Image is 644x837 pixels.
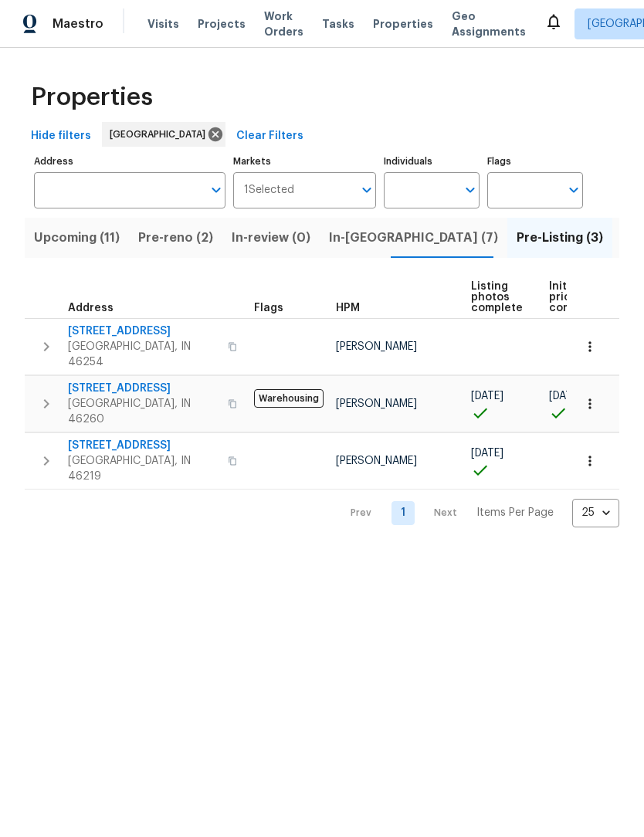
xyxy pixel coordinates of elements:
[336,342,417,353] span: [PERSON_NAME]
[572,493,619,534] div: 25
[31,127,91,147] span: Hide filters
[384,158,480,167] label: Individuals
[487,158,583,167] label: Flags
[68,324,219,340] span: [STREET_ADDRESS]
[53,17,103,32] span: Maestro
[31,90,153,106] span: Properties
[232,228,310,249] span: In-review (0)
[476,506,554,521] p: Items Per Page
[68,340,219,371] span: [GEOGRAPHIC_DATA], IN 46254
[329,228,498,249] span: In-[GEOGRAPHIC_DATA] (7)
[34,158,225,167] label: Address
[25,123,97,151] button: Hide filters
[68,439,219,454] span: [STREET_ADDRESS]
[34,228,120,249] span: Upcoming (11)
[373,17,433,32] span: Properties
[254,390,324,408] span: Warehousing
[356,180,378,202] button: Open
[336,399,417,410] span: [PERSON_NAME]
[517,228,603,249] span: Pre-Listing (3)
[205,180,227,202] button: Open
[549,391,581,402] span: [DATE]
[391,502,415,526] a: Goto page 1
[336,303,360,314] span: HPM
[236,127,303,147] span: Clear Filters
[336,500,619,528] nav: Pagination Navigation
[147,17,179,32] span: Visits
[110,127,212,143] span: [GEOGRAPHIC_DATA]
[102,123,225,147] div: [GEOGRAPHIC_DATA]
[68,303,114,314] span: Address
[563,180,585,202] button: Open
[233,158,377,167] label: Markets
[254,303,283,314] span: Flags
[452,9,526,40] span: Geo Assignments
[336,456,417,467] span: [PERSON_NAME]
[322,19,354,30] span: Tasks
[459,180,481,202] button: Open
[230,123,310,151] button: Clear Filters
[471,282,523,314] span: Listing photos complete
[198,17,246,32] span: Projects
[244,185,294,198] span: 1 Selected
[549,282,601,314] span: Initial list price complete
[138,228,213,249] span: Pre-reno (2)
[471,391,503,402] span: [DATE]
[68,397,219,428] span: [GEOGRAPHIC_DATA], IN 46260
[264,9,303,40] span: Work Orders
[471,449,503,459] span: [DATE]
[68,381,219,397] span: [STREET_ADDRESS]
[68,454,219,485] span: [GEOGRAPHIC_DATA], IN 46219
